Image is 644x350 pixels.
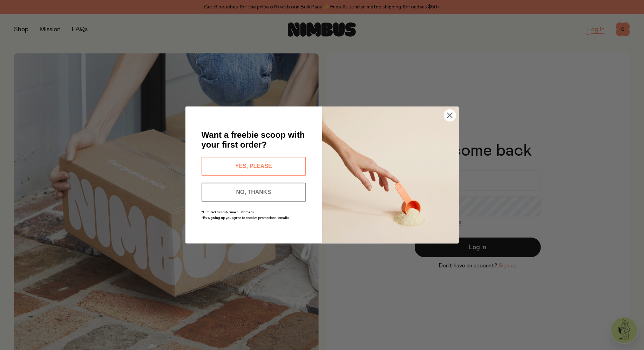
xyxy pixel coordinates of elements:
span: *By signing up you agree to receive promotional emails [202,216,289,220]
button: YES, PLEASE [202,157,306,176]
span: Want a freebie scoop with your first order? [202,130,305,149]
span: *Limited to first-time customers [202,210,254,214]
button: Close dialog [444,109,456,122]
button: NO, THANKS [202,183,306,202]
img: c0d45117-8e62-4a02-9742-374a5db49d45.jpeg [322,106,459,244]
